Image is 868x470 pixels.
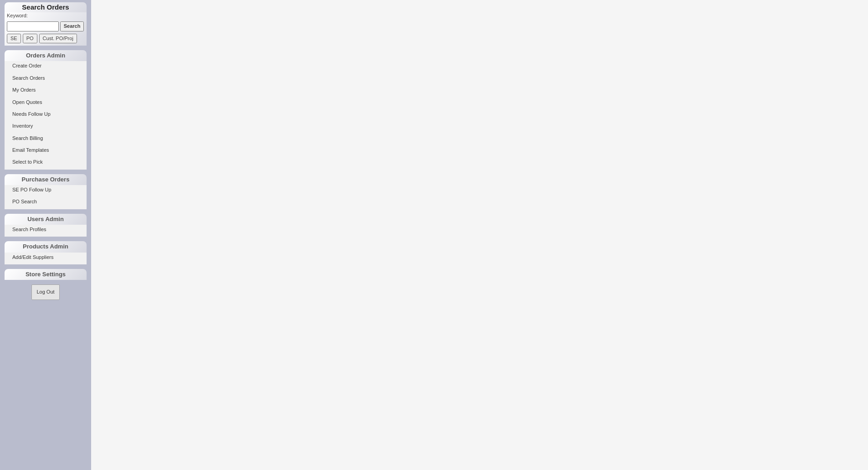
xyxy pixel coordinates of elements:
div: Store Settings [5,269,87,280]
input: PO [23,34,37,43]
div: Orders Admin [5,50,87,61]
a: Inventory [5,121,87,131]
button: Log Out [31,284,59,300]
a: Needs Follow Up [5,109,87,119]
a: Create Order [5,61,87,71]
input: Search [60,21,84,31]
a: PO Search [5,197,87,207]
div: Products Admin [5,241,87,252]
a: Add/Edit Suppliers [5,253,87,262]
a: Search Profiles [5,225,87,234]
input: Cust. PO/Proj [39,34,77,43]
a: SE PO Follow Up [5,185,87,195]
a: Open Quotes [5,98,87,107]
div: Purchase Orders [5,174,87,185]
a: My Orders [5,85,87,95]
span: Needs Follow Up [12,111,51,117]
a: Search Orders [5,73,87,83]
a: Email Templates [5,145,87,155]
input: SE [7,34,21,43]
p: Keyword: [7,12,87,21]
h1: Search Orders [5,2,87,12]
a: Select to Pick [5,157,87,167]
div: Users Admin [5,214,87,225]
a: Search Billing [5,134,87,143]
